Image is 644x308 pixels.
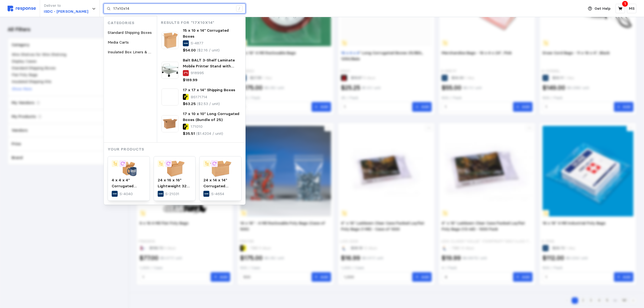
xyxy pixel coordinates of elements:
[108,146,245,152] p: Your Products
[211,191,224,197] p: S-4654
[196,131,223,137] p: ($1.4204 / unit)
[595,6,611,12] p: Get Help
[191,94,207,100] p: BS171714
[113,4,233,14] input: Search for a product name or SKU
[44,3,88,9] p: Deliver to
[108,30,152,35] span: Standard Shipping Boxes
[203,178,228,194] span: 24 x 14 x 14" Corrugated Boxes
[183,131,195,137] p: $35.51
[166,191,180,197] p: S-21031
[197,47,220,53] p: ($2.16 / unit)
[197,101,220,107] p: ($2.53 / unit)
[183,58,240,74] span: Balt BALT 3-Shelf Laminate Mobile Printer Stand with Lockable Wheels, Gray (27501)
[183,111,239,122] span: 17 x 10 x 10" Long Corrugated Boxes (Bundle of 25)
[183,47,196,53] p: $54.00
[158,178,190,200] span: 24 x 16 x 16" Lightweight 32 ECT Corrugated Boxes
[236,5,243,12] div: /
[203,160,237,177] img: S-4654
[191,124,203,130] p: 171010
[183,28,229,39] span: 15 x 10 x 14" Corrugated Boxes
[161,89,179,106] img: a1a9e910-7e7e-4a7d-94f5-4565bb2c7960_boxes-corrugated-a.jpg
[161,20,245,26] p: Results for "17x10x14"
[191,40,203,46] p: S-4877
[112,160,146,177] img: S-4040
[158,160,192,177] img: S-21031
[627,4,636,13] button: MS
[112,178,137,194] span: 4 x 4 x 4" Corrugated Boxes
[108,20,157,26] p: Categories
[44,9,88,15] p: ISDC - [PERSON_NAME]
[161,115,179,132] img: 171010_xl__42846__51949.1708035082.jpg
[183,87,235,92] span: 17 x 17 x 14" Shipping Boxes
[8,6,36,11] img: svg%3e
[585,4,614,14] button: Get Help
[191,70,204,76] p: 918995
[624,1,626,7] p: 1
[629,6,635,12] p: MS
[161,62,179,79] img: s0525574_sc7
[120,191,133,197] p: S-4040
[108,40,129,45] span: Media Carts
[161,32,179,49] img: S-4877
[183,101,196,107] p: $63.25
[183,77,197,83] p: $189.99
[108,50,172,54] span: Insulated Box Liners & Pallet Covers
